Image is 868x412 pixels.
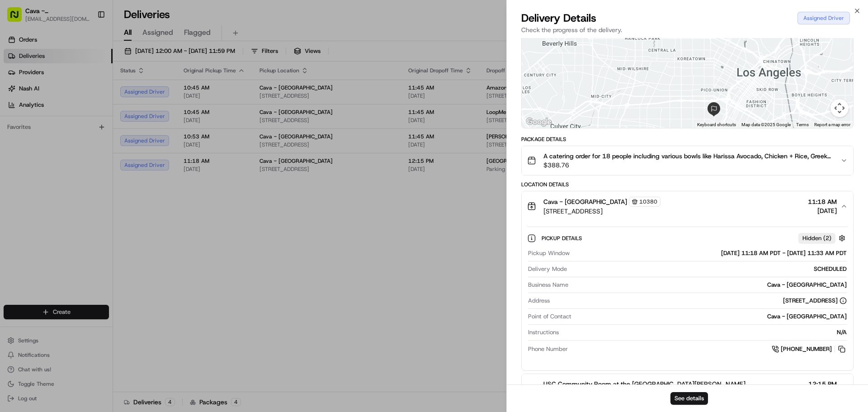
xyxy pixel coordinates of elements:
[98,140,101,147] span: •
[543,207,660,216] span: [STREET_ADDRESS]
[528,313,571,321] span: Point of Contact
[521,25,854,34] p: Check the progress of the delivery.
[772,344,847,354] a: [PHONE_NUMBER]
[562,328,847,336] div: N/A
[524,116,554,128] a: Open this area in Google Maps (opens a new window)
[522,146,853,175] button: A catering order for 18 people including various bowls like Harissa Avocado, Chicken + Rice, Gree...
[528,265,567,273] span: Delivery Mode
[543,379,745,388] span: USC Community Room at the [GEOGRAPHIC_DATA][PERSON_NAME]
[64,199,109,207] a: Powered byPylon
[5,174,73,190] a: 📗Knowledge Base
[521,11,596,25] span: Delivery Details
[528,345,568,353] span: Phone Number
[9,86,25,103] img: 1736555255976-a54dd68f-1ca7-489b-9aae-adbdc363a1c4
[524,116,554,128] img: Google
[781,345,832,353] span: [PHONE_NUMBER]
[41,95,124,103] div: We're available if you need us!
[154,89,165,100] button: Start new chat
[90,200,109,207] span: Pylon
[802,234,831,242] span: Hidden ( 2 )
[572,281,847,289] div: Cava - [GEOGRAPHIC_DATA]
[543,161,833,170] span: $388.76
[573,249,847,257] div: [DATE] 11:18 AM PDT - [DATE] 11:33 AM PDT
[697,122,736,128] button: Keyboard shortcuts
[796,122,809,127] a: Terms
[24,58,149,68] input: Clear
[528,297,550,305] span: Address
[528,249,570,257] span: Pickup Window
[73,174,149,190] a: 💻API Documentation
[575,313,847,321] div: Cava - [GEOGRAPHIC_DATA]
[521,181,854,188] div: Location Details
[9,9,27,27] img: Nash
[639,198,657,205] span: 10380
[103,140,122,147] span: [DATE]
[41,86,148,95] div: Start new chat
[9,132,24,149] img: Wisdom Oko
[830,99,849,117] button: Map camera controls
[808,197,837,206] span: 11:18 AM
[670,392,708,405] button: See details
[19,86,35,103] img: 8571987876998_91fb9ceb93ad5c398215_72.jpg
[521,136,854,143] div: Package Details
[741,122,791,127] span: Map data ©2025 Google
[808,206,837,215] span: [DATE]
[9,36,165,51] p: Welcome 👋
[522,374,853,403] button: USC Community Room at the [GEOGRAPHIC_DATA][PERSON_NAME]12:15 PM
[798,232,848,244] button: Hidden (2)
[528,281,568,289] span: Business Name
[28,140,96,147] span: Wisdom [PERSON_NAME]
[18,141,25,148] img: 1736555255976-a54dd68f-1ca7-489b-9aae-adbdc363a1c4
[85,178,145,187] span: API Documentation
[18,178,69,187] span: Knowledge Base
[9,118,61,125] div: Past conversations
[140,116,165,127] button: See all
[522,191,853,221] button: Cava - [GEOGRAPHIC_DATA]10380[STREET_ADDRESS]11:18 AM[DATE]
[543,152,833,161] span: A catering order for 18 people including various bowls like Harissa Avocado, Chicken + Rice, Gree...
[9,179,16,186] div: 📗
[571,265,847,273] div: SCHEDULED
[543,197,627,206] span: Cava - [GEOGRAPHIC_DATA]
[528,328,559,336] span: Instructions
[783,297,847,305] div: [STREET_ADDRESS]
[542,235,584,242] span: Pickup Details
[814,122,850,127] a: Report a map error
[522,221,853,370] div: Cava - [GEOGRAPHIC_DATA]10380[STREET_ADDRESS]11:18 AM[DATE]
[76,179,84,186] div: 💻
[808,379,837,388] span: 12:15 PM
